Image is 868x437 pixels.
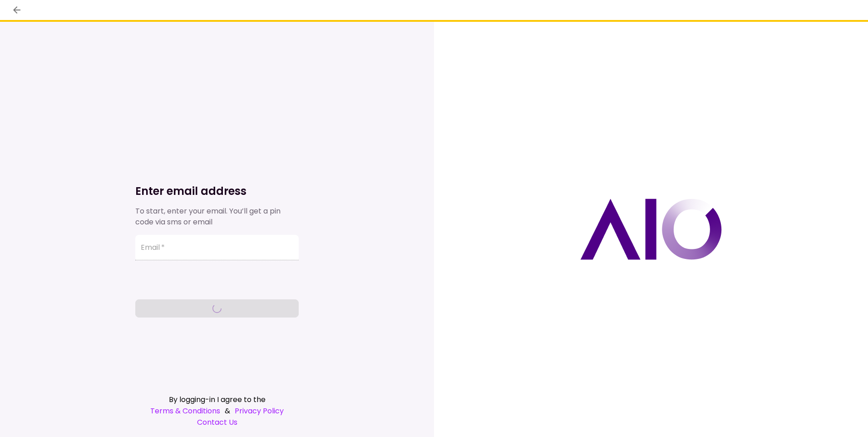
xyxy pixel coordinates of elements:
[135,417,299,428] a: Contact Us
[135,394,299,405] div: By logging-in I agree to the
[150,405,220,417] a: Terms & Conditions
[9,2,25,18] button: back
[135,206,299,228] div: To start, enter your email. You’ll get a pin code via sms or email
[580,199,722,260] img: AIO logo
[235,405,284,417] a: Privacy Policy
[135,184,299,199] h1: Enter email address
[135,405,299,417] div: &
